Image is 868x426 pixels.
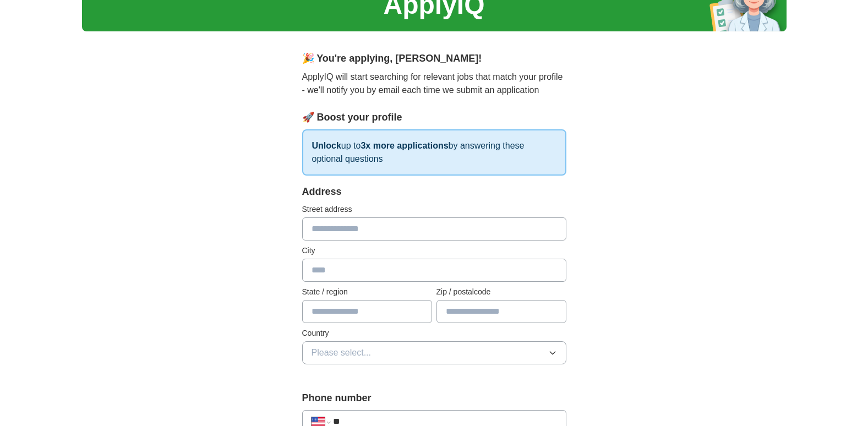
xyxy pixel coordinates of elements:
[312,346,372,359] span: Please select...
[302,70,566,97] p: ApplyIQ will start searching for relevant jobs that match your profile - we'll notify you by emai...
[302,391,566,406] label: Phone number
[361,141,448,150] strong: 3x more applications
[436,286,566,298] label: Zip / postalcode
[302,110,566,125] div: 🚀 Boost your profile
[312,141,341,150] strong: Unlock
[302,245,566,256] label: City
[302,286,432,298] label: State / region
[302,341,566,364] button: Please select...
[302,51,566,66] div: 🎉 You're applying , [PERSON_NAME] !
[302,327,566,339] label: Country
[302,129,566,176] p: up to by answering these optional questions
[302,184,566,199] div: Address
[302,204,566,215] label: Street address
